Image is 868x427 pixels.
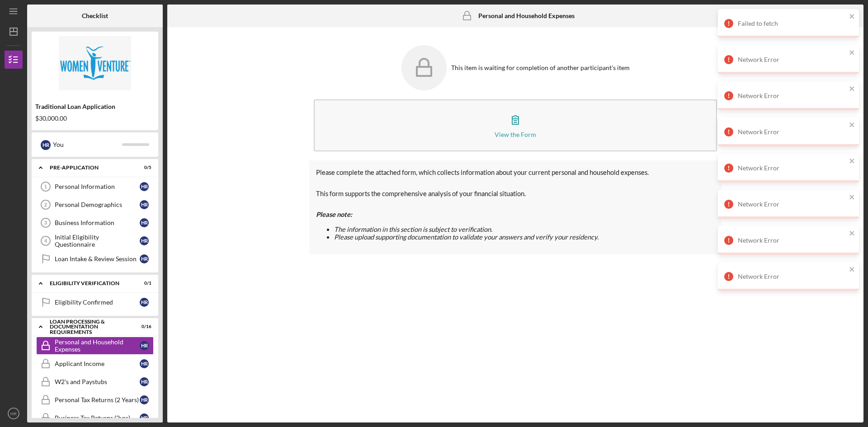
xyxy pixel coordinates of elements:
[41,140,51,150] div: H R
[36,178,154,196] a: 1Personal InformationHR
[140,413,149,422] div: H R
[55,360,140,367] div: Applicant Income
[495,131,536,138] div: View the Form
[36,409,154,427] a: Business Tax Returns (2yrs)HR
[44,202,47,207] tspan: 2
[10,411,17,416] text: HR
[738,164,846,172] div: Network Error
[451,64,630,71] div: This item is waiting for completion of another participant's item
[44,220,47,225] tspan: 3
[738,92,846,99] div: Network Error
[140,341,149,350] div: H R
[55,414,140,422] div: Business Tax Returns (2yrs)
[135,281,151,286] div: 0 / 1
[849,230,855,238] button: close
[140,377,149,386] div: H R
[334,225,492,233] span: The information in this section is subject to verification.
[849,85,855,94] button: close
[44,238,47,244] tspan: 4
[53,137,122,152] div: You
[140,359,149,368] div: H R
[55,234,140,248] div: Initial Eligibility Questionnaire
[738,56,846,63] div: Network Error
[849,121,855,130] button: close
[334,233,599,241] span: Please upload supporting documentation to validate your answers and verify your residency.
[55,201,140,208] div: Personal Demographics
[36,232,154,250] a: 4Initial Eligibility QuestionnaireHR
[50,319,129,335] div: Loan Processing & Documentation Requirements
[55,378,140,385] div: W2's and Paystubs
[55,299,140,306] div: Eligibility Confirmed
[849,13,855,21] button: close
[478,12,575,19] b: Personal and Household Expenses
[314,99,717,151] button: View the Form
[738,128,846,136] div: Network Error
[849,266,855,274] button: close
[36,196,154,214] a: 2Personal DemographicsHR
[135,165,151,170] div: 0 / 5
[140,218,149,227] div: H R
[849,193,855,202] button: close
[140,395,149,404] div: H R
[738,201,846,208] div: Network Error
[50,281,129,286] div: Eligibility Verification
[36,214,154,232] a: 3Business InformationHR
[36,391,154,409] a: Personal Tax Returns (2 Years)HR
[55,255,140,263] div: Loan Intake & Review Session
[82,12,108,19] b: Checklist
[849,49,855,57] button: close
[36,250,154,268] a: Loan Intake & Review SessionHR
[44,184,47,189] tspan: 1
[35,115,155,122] div: $30,000.00
[35,103,155,110] div: Traditional Loan Application
[738,273,846,280] div: Network Error
[738,237,846,244] div: Network Error
[135,324,151,329] div: 0 / 16
[55,396,140,404] div: Personal Tax Returns (2 Years)
[316,169,649,176] span: Please complete the attached form, which collects information about your current personal and hou...
[55,219,140,226] div: Business Information
[55,183,140,190] div: Personal Information
[140,254,149,263] div: H R
[50,165,129,170] div: Pre-Application
[140,236,149,245] div: H R
[36,355,154,373] a: Applicant IncomeHR
[32,36,158,90] img: Product logo
[316,190,526,197] span: This form supports the comprehensive analysis of your financial situation.
[5,404,23,422] button: HR
[36,337,154,355] a: Personal and Household ExpensesHR
[140,298,149,307] div: H R
[140,200,149,209] div: H R
[849,157,855,166] button: close
[738,20,846,27] div: Failed to fetch
[36,373,154,391] a: W2's and PaystubsHR
[55,338,140,353] div: Personal and Household Expenses
[36,293,154,311] a: Eligibility ConfirmedHR
[316,211,352,218] strong: Please note:
[140,182,149,191] div: H R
